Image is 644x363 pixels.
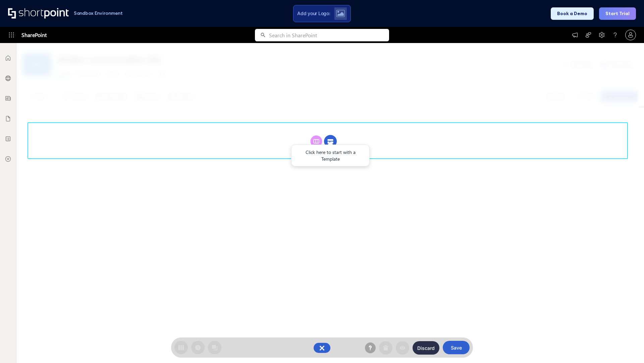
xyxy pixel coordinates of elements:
input: Search in SharePoint [269,29,389,41]
button: Start Trial [599,7,636,20]
span: Add your Logo: [297,10,330,16]
button: Discard [413,341,439,355]
h1: Sandbox Environment [74,11,123,15]
img: Upload logo [336,10,345,17]
span: SharePoint [21,27,47,43]
button: Save [443,341,470,354]
button: Book a Demo [551,7,594,20]
iframe: Chat Widget [610,331,644,363]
